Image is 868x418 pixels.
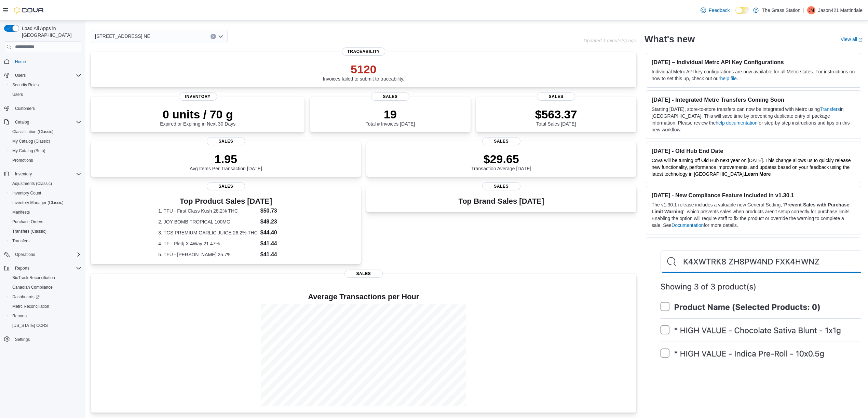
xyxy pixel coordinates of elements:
button: Operations [12,250,38,259]
span: Inventory [12,170,81,178]
img: Cova [14,7,44,14]
button: Reports [1,263,84,273]
dd: $44.40 [260,229,294,237]
span: Sales [207,137,245,145]
span: Sales [482,137,520,145]
span: Transfers [12,238,29,244]
span: Traceability [342,47,385,56]
span: Operations [15,252,35,257]
span: Reports [12,264,81,272]
button: Inventory [12,170,35,178]
button: Open list of options [218,34,223,39]
button: Operations [1,250,84,259]
a: Transfers [820,106,840,112]
dd: $49.23 [260,218,294,226]
span: Manifests [12,210,30,215]
span: [US_STATE] CCRS [12,323,48,328]
button: Transfers (Classic) [7,227,84,236]
span: Transfers [10,237,81,245]
a: Settings [12,335,32,344]
p: Starting [DATE], store-to-store transfers can now be integrated with Metrc using in [GEOGRAPHIC_D... [652,106,855,133]
span: Users [12,71,81,80]
h3: [DATE] – Individual Metrc API Key Configurations [652,59,855,66]
a: Inventory Manager (Classic) [10,199,66,207]
span: Home [12,57,81,66]
button: My Catalog (Beta) [7,146,84,156]
p: $29.65 [471,152,531,166]
button: My Catalog (Classic) [7,136,84,146]
dt: 1. TFU - First Class Kush 28.2% THC [158,207,257,214]
a: Dashboards [10,293,42,301]
button: Home [1,56,84,66]
div: Invoices failed to submit to traceability. [323,62,405,82]
p: Updated 1 minute(s) ago [584,38,636,43]
button: Security Roles [7,80,84,90]
span: My Catalog (Beta) [10,147,81,155]
button: Users [1,71,84,80]
a: Learn More [745,171,771,177]
button: Reports [12,264,32,272]
span: Settings [15,337,30,342]
div: Expired or Expiring in Next 30 Days [160,107,235,127]
span: Sales [207,182,245,190]
a: [US_STATE] CCRS [10,321,51,330]
span: Classification (Classic) [12,129,54,134]
span: Inventory Manager (Classic) [12,200,64,205]
button: Promotions [7,156,84,165]
span: Sales [482,182,520,190]
a: Feedback [698,3,732,17]
span: Users [15,73,26,78]
span: Transfers (Classic) [12,229,46,234]
span: Reports [12,313,27,319]
span: BioTrack Reconciliation [10,274,81,282]
a: help documentation [716,120,757,126]
dd: $50.73 [260,207,294,215]
span: BioTrack Reconciliation [12,275,55,280]
button: BioTrack Reconciliation [7,273,84,283]
span: Inventory Count [12,190,41,196]
a: View allExternal link [841,37,863,42]
a: Users [10,90,26,99]
button: Reports [7,311,84,321]
button: Inventory [1,169,84,179]
a: Home [12,58,29,66]
span: Adjustments (Classic) [10,179,81,188]
p: Individual Metrc API key configurations are now available for all Metrc states. For instructions ... [652,68,855,82]
button: Users [7,90,84,99]
p: 0 units / 70 g [160,107,235,121]
span: Home [15,59,26,64]
span: Dashboards [10,293,81,301]
button: Users [12,71,28,80]
p: The v1.30.1 release includes a valuable new General Setting, ' ', which prevents sales when produ... [652,201,855,229]
nav: Complex example [4,54,81,362]
button: Inventory Manager (Classic) [7,198,84,207]
span: Manifests [10,208,81,216]
a: Canadian Compliance [10,283,55,291]
a: Transfers (Classic) [10,227,49,235]
a: Documentation [672,222,704,228]
span: Reports [15,265,29,271]
dd: $41.44 [260,240,294,248]
span: JM [809,6,814,14]
a: Transfers [10,237,32,245]
dt: 2. JOY BOMB TROPICAL 100MG [158,218,257,225]
div: Avg Items Per Transaction [DATE] [190,152,262,171]
a: Customers [12,104,38,113]
span: Metrc Reconciliation [10,302,81,311]
a: Inventory Count [10,189,44,197]
span: My Catalog (Classic) [10,137,81,145]
span: Washington CCRS [10,321,81,330]
button: Catalog [1,117,84,127]
a: help file [720,76,737,81]
span: Inventory [179,92,217,101]
span: Catalog [15,119,29,125]
span: Inventory Manager (Classic) [10,199,81,207]
p: 5120 [323,62,405,76]
h3: [DATE] - Integrated Metrc Transfers Coming Soon [652,96,855,103]
p: 1.95 [190,152,262,166]
span: Sales [344,270,383,278]
a: Dashboards [7,292,84,302]
dd: $41.44 [260,250,294,259]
